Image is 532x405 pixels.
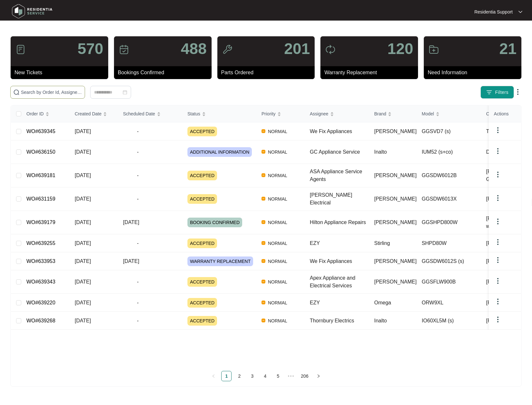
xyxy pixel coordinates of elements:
img: Vercel Logo [261,259,265,263]
img: icon [15,44,26,55]
span: [PERSON_NAME] [486,239,529,247]
td: GGSDW6012S (s) [417,252,481,270]
td: GGSDW6012B [417,164,481,187]
span: ACCEPTED [187,127,217,136]
th: Status [182,105,256,122]
span: NORMAL [265,239,290,247]
img: icon [429,44,439,55]
img: dropdown arrow [494,171,502,178]
span: Order ID [26,110,44,117]
span: [PERSON_NAME] [374,258,417,264]
img: dropdown arrow [494,298,502,305]
a: 2 [234,371,244,381]
span: [PERSON_NAME] [486,317,529,325]
span: [DATE] [75,300,91,305]
span: [PERSON_NAME] [486,195,529,203]
th: Assignee [305,105,369,122]
li: 5 [273,371,283,381]
span: WARRANTY REPLACEMENT [187,256,253,266]
div: EZY [310,299,369,307]
img: filter icon [486,89,492,95]
td: GGSHPD800W [417,211,481,234]
span: [DATE] [75,279,91,284]
img: dropdown arrow [494,194,502,202]
a: 1 [222,371,231,381]
p: Warranty Replacement [324,69,418,76]
a: WO#639220 [26,300,55,305]
th: Order ID [21,105,70,122]
div: We Fix Appliances [310,257,369,265]
div: [PERSON_NAME] Electrical [310,191,369,207]
th: Model [417,105,481,122]
span: NORMAL [265,299,290,307]
a: WO#639268 [26,318,55,323]
span: NORMAL [265,172,290,179]
span: ACCEPTED [187,171,217,180]
span: NORMAL [265,317,290,325]
span: [DATE] [123,258,139,264]
p: 570 [78,41,103,57]
a: WO#639179 [26,220,55,225]
span: [DATE] [75,240,91,246]
img: Vercel Logo [261,129,265,133]
img: Vercel Logo [261,197,265,201]
img: dropdown arrow [494,147,502,155]
span: NORMAL [265,148,290,156]
img: Vercel Logo [261,150,265,154]
p: Residentia Support [474,9,513,15]
th: Brand [369,105,417,122]
span: - [123,278,153,286]
span: [DATE] [75,318,91,323]
button: left [208,371,219,381]
a: 4 [260,371,270,381]
div: Hilton Appliance Repairs [310,219,369,226]
span: NORMAL [265,219,290,226]
span: [PERSON_NAME] [374,129,417,134]
a: WO#639181 [26,173,55,178]
img: dropdown arrow [494,277,502,285]
img: dropdown arrow [494,218,502,225]
span: ••• [286,371,296,381]
li: 1 [221,371,232,381]
li: 206 [299,371,310,381]
li: 3 [247,371,257,381]
p: 21 [499,41,517,57]
span: - [123,128,153,135]
span: [PERSON_NAME] [374,196,417,202]
span: - [123,172,153,179]
span: [PERSON_NAME] [374,279,417,284]
span: [PERSON_NAME] [374,220,417,225]
span: Omega [374,300,391,305]
span: ACCEPTED [187,194,217,204]
span: NORMAL [265,195,290,203]
span: [DATE] [75,258,91,264]
div: We Fix Appliances [310,128,369,135]
span: ACCEPTED [187,239,217,248]
p: 201 [284,41,310,57]
li: 4 [260,371,270,381]
img: Vercel Logo [261,220,265,224]
span: Stirling [374,240,390,246]
img: Vercel Logo [261,280,265,283]
span: Tenealle Hay [486,128,516,135]
a: WO#636150 [26,149,55,155]
img: icon [119,44,129,55]
span: [DATE] [75,220,91,225]
button: filter iconFilters [480,86,514,99]
p: New Tickets [14,69,108,76]
img: Vercel Logo [261,173,265,177]
span: left [212,374,215,378]
span: BOOKING CONFIRMED [187,218,242,227]
span: Created Date [75,110,101,117]
span: - [123,239,153,247]
th: Created Date [70,105,118,122]
li: Next Page [313,371,324,381]
span: Customer Name [486,110,519,117]
th: Scheduled Date [118,105,182,122]
img: dropdown arrow [514,88,522,96]
td: GGSDW6013X [417,187,481,211]
li: Next 5 Pages [286,371,296,381]
a: WO#639255 [26,240,55,246]
span: - [123,317,153,325]
span: [PERSON_NAME] [486,299,529,307]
